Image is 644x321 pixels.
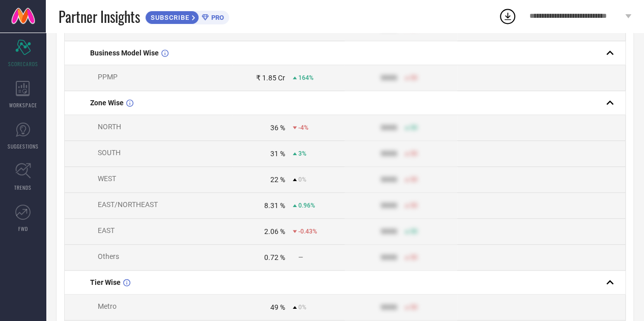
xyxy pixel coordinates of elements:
[410,228,417,235] span: 50
[381,124,397,132] div: 9999
[8,60,38,68] span: SCORECARDS
[146,14,192,21] span: SUBSCRIBE
[298,228,317,235] span: -0.43%
[298,176,306,183] span: 0%
[90,49,159,57] span: Business Model Wise
[381,253,397,261] div: 9999
[270,176,285,184] div: 22 %
[498,7,517,25] div: Open download list
[381,201,397,210] div: 9999
[270,124,285,132] div: 36 %
[381,227,397,236] div: 9999
[9,101,37,109] span: WORKSPACE
[298,124,309,131] span: -4%
[264,253,285,261] div: 0.72 %
[410,74,417,81] span: 50
[98,226,115,235] span: EAST
[90,99,124,107] span: Zone Wise
[59,6,140,27] span: Partner Insights
[98,174,116,183] span: WEST
[381,74,397,82] div: 9999
[90,278,121,286] span: Tier Wise
[298,150,306,157] span: 3%
[98,73,118,81] span: PPMP
[14,184,32,191] span: TRENDS
[410,124,417,131] span: 50
[145,8,229,24] a: SUBSCRIBEPRO
[98,149,121,157] span: SOUTH
[18,225,28,232] span: FWD
[98,123,121,131] span: NORTH
[98,200,158,209] span: EAST/NORTHEAST
[264,227,285,236] div: 2.06 %
[410,150,417,157] span: 50
[298,254,303,261] span: —
[381,176,397,184] div: 9999
[410,202,417,209] span: 50
[298,304,306,311] span: 0%
[264,201,285,210] div: 8.31 %
[270,150,285,158] div: 31 %
[8,142,39,150] span: SUGGESTIONS
[381,150,397,158] div: 9999
[98,252,119,260] span: Others
[270,303,285,311] div: 49 %
[410,176,417,183] span: 50
[381,303,397,311] div: 9999
[298,202,315,209] span: 0.96%
[410,304,417,311] span: 50
[256,74,285,82] div: ₹ 1.85 Cr
[410,254,417,261] span: 50
[98,302,117,310] span: Metro
[209,14,224,21] span: PRO
[298,74,314,81] span: 164%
